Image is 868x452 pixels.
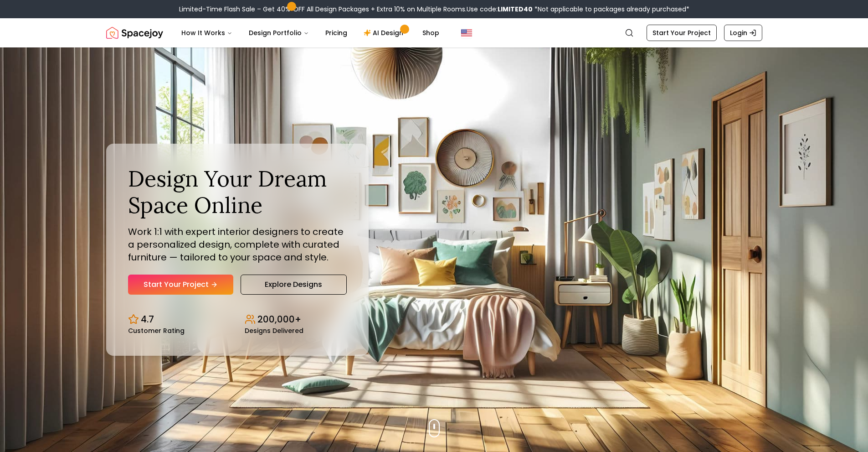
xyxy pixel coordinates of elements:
p: Work 1:1 with expert interior designers to create a personalized design, complete with curated fu... [128,225,347,264]
a: Spacejoy [106,24,163,42]
img: Spacejoy Logo [106,24,163,42]
a: Login [724,25,762,41]
b: LIMITED40 [498,5,533,14]
a: Start Your Project [128,275,233,295]
div: Limited-Time Flash Sale – Get 40% OFF All Design Packages + Extra 10% on Multiple Rooms. [179,5,689,14]
span: *Not applicable to packages already purchased* [533,5,689,14]
button: How It Works [174,24,240,42]
p: 4.7 [141,313,154,326]
nav: Main [174,24,447,42]
a: Explore Designs [241,275,347,295]
small: Designs Delivered [245,327,303,334]
p: 200,000+ [257,313,301,326]
a: Pricing [318,24,354,42]
nav: Global [106,18,762,47]
a: Shop [415,24,447,42]
a: Start Your Project [647,25,717,41]
button: Design Portfolio [241,24,316,42]
h1: Design Your Dream Space Online [128,166,347,218]
div: Design stats [128,306,347,334]
span: Use code: [467,5,533,14]
img: United States [461,27,472,38]
small: Customer Rating [128,327,185,334]
a: AI Design [356,24,413,42]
